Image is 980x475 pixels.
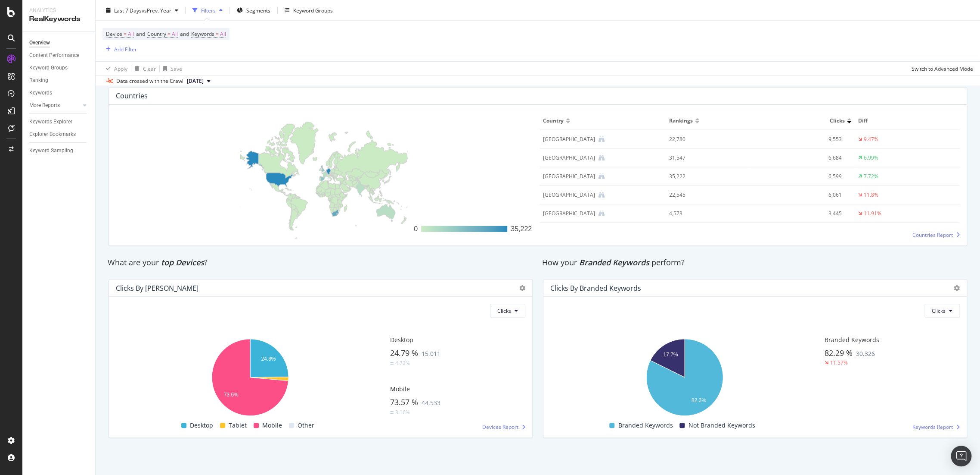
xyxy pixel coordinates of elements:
div: Keyword Groups [293,6,333,14]
span: All [172,28,178,40]
a: More Reports [29,101,81,110]
a: Keywords Report [912,423,960,431]
span: 82.29 % [825,348,853,358]
div: 11.57% [830,359,848,366]
span: Clicks [932,307,946,315]
span: Devices Report [482,423,518,431]
div: India [543,210,595,217]
div: Keywords Explorer [29,117,72,126]
span: 73.57 % [390,397,418,407]
div: Open Intercom Messenger [951,446,971,466]
div: Countries [116,91,148,100]
div: 22,545 [669,191,738,199]
button: Segments [233,3,274,17]
a: Keywords Explorer [29,117,89,126]
a: Keyword Groups [29,63,89,72]
span: and [180,30,189,38]
div: 9,553 [753,135,841,143]
div: Filters [201,6,216,14]
div: 0 [414,224,418,234]
div: 6.99% [864,154,878,162]
div: Switch to Advanced Mode [912,65,973,72]
div: Analytics [29,7,88,14]
span: Countries Report [912,231,953,239]
div: Save [171,65,182,72]
span: All [220,28,226,40]
span: Clicks [830,117,845,125]
div: Overview [29,38,50,47]
div: Clicks by [PERSON_NAME] [116,284,198,293]
div: 3,445 [753,210,841,217]
div: Ranking [29,76,48,85]
a: Countries Report [912,231,960,239]
span: Other [298,420,314,431]
div: United States of America [543,173,595,180]
text: 73.6% [224,392,239,398]
span: = [167,30,171,38]
span: top Devices [161,257,204,267]
button: Last 7 DaysvsPrev. Year [102,3,182,17]
button: Switch to Advanced Mode [908,62,973,75]
span: Tablet [229,420,247,431]
div: 11.91% [864,210,881,217]
div: South Africa [543,135,595,143]
div: Clicks By Branded Keywords [550,284,641,293]
div: 6,684 [753,154,841,162]
div: Keyword Groups [29,63,68,72]
div: Data crossed with the Crawl [116,77,183,85]
span: Branded Keywords [579,257,649,267]
a: Devices Report [482,423,525,431]
span: Rankings [669,117,693,125]
span: Clicks [497,307,511,315]
span: 30,326 [856,349,875,358]
button: Clear [131,62,156,75]
span: = [216,30,219,38]
div: 3.16% [395,409,410,416]
span: Country [543,117,564,125]
div: Clear [143,65,156,72]
span: Country [147,30,166,38]
div: Netherlands [543,191,595,199]
button: Apply [102,62,127,75]
div: 22,780 [669,135,738,143]
div: 6,599 [753,173,841,180]
span: Mobile [390,385,410,393]
button: Keyword Groups [281,3,336,17]
img: Equal [390,411,394,414]
div: 31,547 [669,154,738,162]
div: What are your ? [108,257,533,268]
text: 17.7% [663,352,678,358]
img: Equal [390,362,394,365]
div: More Reports [29,101,60,110]
svg: A chart. [550,334,819,420]
div: 35,222 [669,173,738,180]
button: Add Filter [102,44,137,54]
div: 4,573 [669,210,738,217]
span: 15,011 [422,349,440,358]
span: Keywords [191,30,214,38]
button: Clicks [490,304,525,318]
span: Branded Keywords [618,420,673,431]
button: Filters [189,3,226,17]
button: Save [160,62,182,75]
span: Keywords Report [912,423,953,431]
a: Keywords [29,88,89,98]
div: 6,061 [753,191,841,199]
span: 24.79 % [390,348,418,358]
a: Content Performance [29,51,89,60]
span: vs Prev. Year [142,6,171,14]
svg: A chart. [116,334,384,420]
div: How your perform? [542,257,968,268]
div: 11.8% [864,191,878,199]
span: Branded Keywords [825,336,879,344]
text: 82.3% [692,397,706,403]
div: Keyword Sampling [29,146,73,155]
div: Keywords [29,88,52,98]
div: Add Filter [114,45,137,53]
div: Germany [543,154,595,162]
span: 2025 Sep. 8th [187,77,204,85]
span: Not Branded Keywords [688,420,755,431]
span: Segments [246,6,270,14]
span: Last 7 Days [114,6,142,14]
